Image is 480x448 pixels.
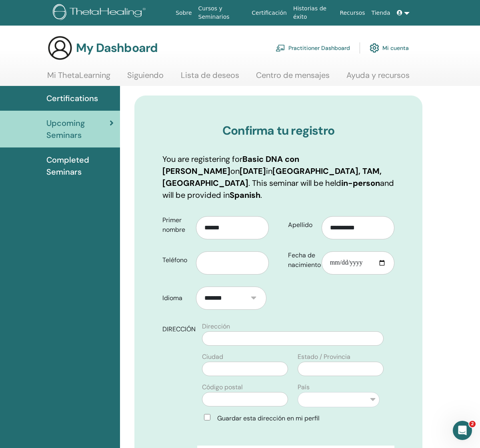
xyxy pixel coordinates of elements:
[469,421,476,427] span: 2
[298,382,310,392] label: País
[276,39,350,57] a: Practitioner Dashboard
[127,70,164,86] a: Siguiendo
[282,217,322,233] label: Apellido
[156,213,196,237] label: Primer nombre
[370,39,409,57] a: Mi cuenta
[202,322,230,331] label: Dirección
[46,154,114,178] span: Completed Seminars
[156,291,196,306] label: Idioma
[47,35,73,61] img: generic-user-icon.jpg
[156,322,197,337] label: DIRECCIÓN
[248,6,290,20] a: Certificación
[156,253,196,268] label: Teléfono
[202,352,223,362] label: Ciudad
[217,414,320,422] span: Guardar esta dirección en mi perfil
[368,6,394,20] a: Tienda
[336,6,368,20] a: Recursos
[202,382,243,392] label: Código postal
[76,41,158,55] h3: My Dashboard
[256,70,330,86] a: Centro de mensajes
[46,92,98,104] span: Certifications
[46,117,110,141] span: Upcoming Seminars
[453,421,472,440] iframe: Intercom live chat
[282,248,322,273] label: Fecha de nacimiento
[230,190,260,200] b: Spanish
[162,123,394,138] h3: Confirma tu registro
[276,44,285,52] img: chalkboard-teacher.svg
[181,70,239,86] a: Lista de deseos
[195,1,249,24] a: Cursos y Seminarios
[370,41,379,55] img: cog.svg
[346,70,410,86] a: Ayuda y recursos
[172,6,195,20] a: Sobre
[341,178,380,188] b: in-person
[53,4,148,22] img: logo.png
[47,70,110,86] a: Mi ThetaLearning
[290,1,336,24] a: Historias de éxito
[298,352,350,362] label: Estado / Provincia
[240,166,266,176] b: [DATE]
[162,153,394,201] p: You are registering for on in . This seminar will be held and will be provided in .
